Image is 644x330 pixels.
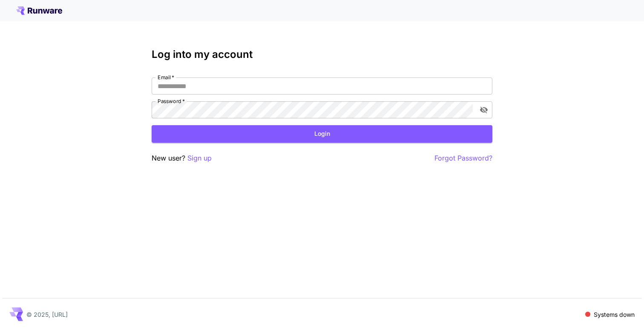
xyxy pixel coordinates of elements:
[158,98,185,105] label: Password
[152,49,492,60] h3: Log into my account
[594,310,635,319] p: Systems down
[434,153,492,164] button: Forgot Password?
[26,310,68,319] p: © 2025, [URL]
[152,125,492,143] button: Login
[158,74,174,81] label: Email
[476,102,492,118] button: toggle password visibility
[187,153,212,164] button: Sign up
[152,153,212,164] p: New user?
